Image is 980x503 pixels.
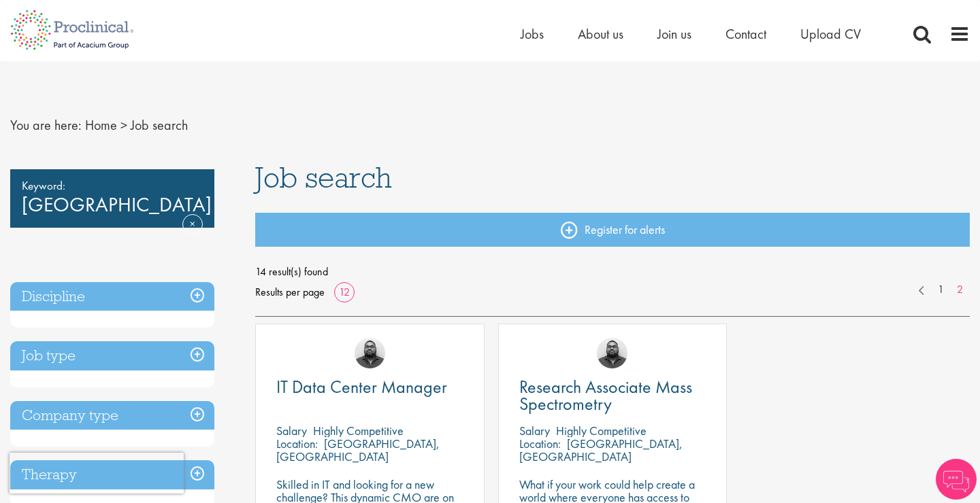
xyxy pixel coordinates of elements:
[334,285,355,299] a: 12
[255,262,970,282] span: 14 result(s) found
[597,338,627,368] img: Ashley Bennett
[355,338,385,368] img: Ashley Bennett
[950,282,970,298] a: 2
[519,379,706,413] a: Research Associate Mass Spectrometry
[725,25,766,43] a: Contact
[255,282,325,302] span: Results per page
[120,116,127,134] span: >
[276,436,318,451] span: Location:
[22,176,203,195] span: Keyword:
[10,341,214,370] h3: Job type
[10,169,214,228] div: [GEOGRAPHIC_DATA]
[255,213,970,247] a: Register for alerts
[276,379,463,396] a: IT Data Center Manager
[255,159,392,196] span: Job search
[131,116,188,134] span: Job search
[85,116,117,134] a: breadcrumb link
[519,423,550,438] span: Salary
[800,25,861,43] a: Upload CV
[276,436,440,464] p: [GEOGRAPHIC_DATA], [GEOGRAPHIC_DATA]
[931,282,951,298] a: 1
[10,116,82,134] span: You are here:
[519,436,561,451] span: Location:
[10,401,214,430] h3: Company type
[519,436,683,464] p: [GEOGRAPHIC_DATA], [GEOGRAPHIC_DATA]
[10,453,184,493] iframe: reCAPTCHA
[578,25,623,43] a: About us
[936,459,977,500] img: Chatbot
[10,282,214,311] h3: Discipline
[521,25,544,43] a: Jobs
[313,423,404,438] p: Highly Competitive
[182,214,203,254] a: Remove
[556,423,647,438] p: Highly Competitive
[657,25,691,43] a: Join us
[519,375,692,415] span: Research Associate Mass Spectrometry
[276,375,447,398] span: IT Data Center Manager
[276,423,307,438] span: Salary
